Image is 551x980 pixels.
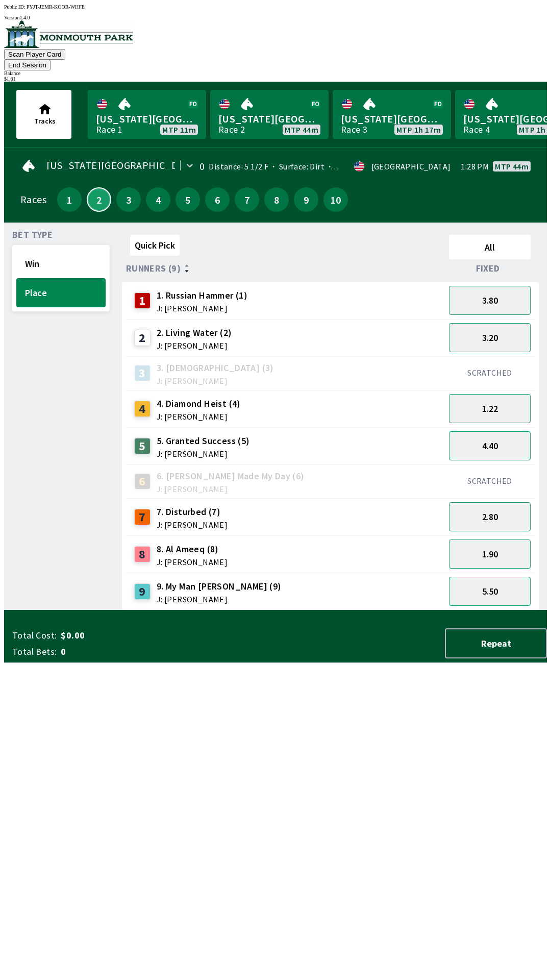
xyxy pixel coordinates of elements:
div: 7 [134,509,151,525]
span: 4.40 [482,440,498,452]
span: Bet Type [12,231,53,239]
div: Balance [4,70,547,76]
div: Race 4 [463,126,490,134]
span: J: [PERSON_NAME] [157,341,232,350]
button: Place [16,278,106,307]
span: Total Bets: [12,646,57,658]
span: [US_STATE][GEOGRAPHIC_DATA] [46,161,199,169]
button: All [449,235,531,259]
span: Quick Pick [135,239,175,251]
span: J: [PERSON_NAME] [157,412,241,421]
span: 1:28 PM [461,162,489,170]
button: Quick Pick [130,235,180,256]
span: [US_STATE][GEOGRAPHIC_DATA] [218,112,320,126]
button: Repeat [445,628,547,658]
div: SCRATCHED [449,367,531,378]
span: 3 [119,196,138,203]
button: End Session [4,60,51,70]
span: J: [PERSON_NAME] [157,595,282,603]
span: 7. Disturbed (7) [157,505,228,519]
span: MTP 11m [162,126,196,134]
span: 7 [237,196,257,203]
span: 10 [326,196,345,203]
button: 3 [116,187,141,212]
span: J: [PERSON_NAME] [157,377,274,385]
div: 9 [134,583,151,600]
span: 2.80 [482,511,498,523]
span: All [454,241,526,253]
span: 1 [60,196,79,203]
div: 8 [134,546,151,562]
div: Fixed [445,263,535,274]
span: 5. Granted Success (5) [157,434,250,448]
span: Tracks [34,116,56,126]
span: Distance: 5 1/2 F [209,161,268,171]
a: [US_STATE][GEOGRAPHIC_DATA]Race 3MTP 1h 17m [333,90,451,139]
div: Runners (9) [126,263,445,274]
div: 3 [134,365,151,381]
span: J: [PERSON_NAME] [157,450,250,458]
div: $ 1.81 [4,76,547,82]
span: 2. Living Water (2) [157,326,232,339]
span: Win [25,258,97,269]
button: Tracks [16,90,71,139]
div: Races [20,195,46,204]
button: 2.80 [449,502,531,531]
button: 3.20 [449,323,531,352]
div: 1 [134,292,151,309]
button: Win [16,249,106,278]
button: 4 [146,187,170,212]
span: J: [PERSON_NAME] [157,521,228,529]
div: Race 2 [218,126,245,134]
div: Race 1 [96,126,122,134]
button: 6 [205,187,230,212]
span: 1. Russian Hammer (1) [157,289,247,302]
div: [GEOGRAPHIC_DATA] [371,162,451,170]
span: $0.00 [61,629,221,642]
span: 5 [178,196,197,203]
span: J: [PERSON_NAME] [157,304,247,312]
span: J: [PERSON_NAME] [157,558,228,566]
span: Fixed [476,264,500,273]
span: 8. Al Ameeq (8) [157,543,228,556]
span: MTP 44m [285,126,318,134]
span: 9 [296,196,316,203]
span: MTP 1h 17m [396,126,441,134]
button: 2 [87,187,111,212]
button: 1.90 [449,540,531,569]
div: 5 [134,438,151,454]
button: Scan Player Card [4,49,65,60]
span: 6 [208,196,227,203]
span: 8 [267,196,286,203]
div: 6 [134,473,151,489]
div: Public ID: [4,4,547,10]
span: 9. My Man [PERSON_NAME] (9) [157,580,282,593]
span: Surface: Dirt [268,161,324,171]
button: 5.50 [449,577,531,606]
span: PYJT-JEMR-KOOR-WHFE [27,4,85,10]
span: 4 [148,196,168,203]
span: Total Cost: [12,629,57,642]
button: 5 [176,187,200,212]
span: Repeat [454,638,538,649]
span: 3.80 [482,295,498,306]
span: Runners (9) [126,264,181,273]
button: 7 [235,187,259,212]
button: 10 [323,187,348,212]
button: 9 [294,187,318,212]
img: venue logo [4,20,133,48]
a: [US_STATE][GEOGRAPHIC_DATA]Race 2MTP 44m [210,90,329,139]
span: MTP 44m [495,162,529,170]
span: 3.20 [482,332,498,344]
div: 4 [134,401,151,417]
span: 3. [DEMOGRAPHIC_DATA] (3) [157,361,274,375]
span: 0 [61,646,221,658]
span: [US_STATE][GEOGRAPHIC_DATA] [341,112,443,126]
div: 0 [199,162,205,170]
span: 1.90 [482,548,498,560]
span: Track Condition: Fast [324,161,413,171]
a: [US_STATE][GEOGRAPHIC_DATA]Race 1MTP 11m [88,90,206,139]
div: Race 3 [341,126,367,134]
div: 2 [134,330,151,346]
span: [US_STATE][GEOGRAPHIC_DATA] [96,112,198,126]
